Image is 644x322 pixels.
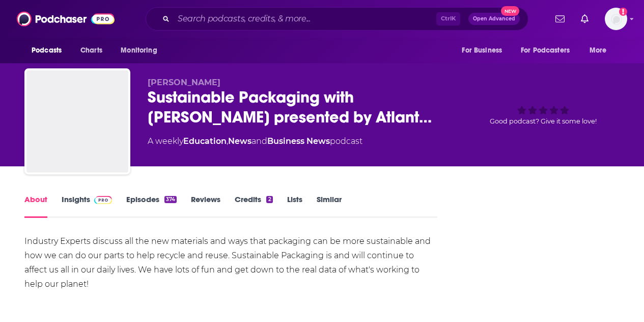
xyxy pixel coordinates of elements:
button: open menu [24,41,75,60]
svg: Add a profile image [619,8,627,16]
img: User Profile [605,8,627,30]
span: More [590,43,607,58]
a: News [228,136,251,146]
span: , [227,136,228,146]
button: Open AdvancedNew [468,13,520,25]
a: Show notifications dropdown [577,10,593,28]
div: 374 [164,196,177,203]
span: For Business [462,43,502,58]
input: Search podcasts, credits, & more... [174,11,436,27]
span: [PERSON_NAME] [148,78,220,87]
a: Credits2 [235,194,272,218]
div: Search podcasts, credits, & more... [146,7,528,31]
span: New [501,6,519,16]
button: open menu [582,41,620,60]
a: Charts [74,41,108,60]
span: For Podcasters [521,43,570,58]
a: Similar [317,194,342,218]
img: Podchaser - Follow, Share and Rate Podcasts [17,9,115,29]
span: Ctrl K [436,12,460,26]
a: Show notifications dropdown [551,10,569,28]
div: 2 [266,196,272,203]
span: Good podcast? Give it some love! [490,117,597,125]
a: InsightsPodchaser Pro [62,194,112,218]
a: About [24,194,47,218]
img: Podchaser Pro [94,196,112,204]
a: Education [183,136,227,146]
span: Podcasts [32,43,62,58]
div: A weekly podcast [148,135,362,147]
button: Show profile menu [605,8,627,30]
a: Lists [287,194,302,218]
span: and [251,136,267,146]
div: Good podcast? Give it some love! [467,78,620,141]
a: Business News [267,136,330,146]
span: Charts [80,43,102,58]
a: Reviews [191,194,220,218]
div: Industry Experts discuss all the new materials and ways that packaging can be more sustainable an... [24,234,437,291]
span: Open Advanced [473,16,515,21]
span: Monitoring [121,43,157,58]
span: Logged in as jkoshea [605,8,627,30]
button: open menu [114,41,170,60]
button: open menu [514,41,584,60]
button: open menu [455,41,515,60]
a: Episodes374 [126,194,177,218]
